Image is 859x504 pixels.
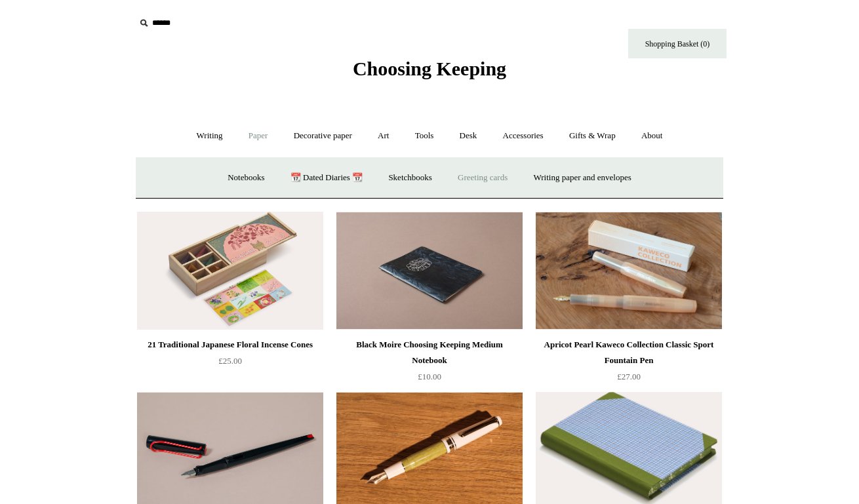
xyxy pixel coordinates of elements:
a: Tools [403,119,446,153]
a: Choosing Keeping [353,68,506,77]
img: Apricot Pearl Kaweco Collection Classic Sport Fountain Pen [536,212,722,330]
a: Black Moire Choosing Keeping Medium Notebook £10.00 [336,337,523,391]
a: Black Moire Choosing Keeping Medium Notebook Black Moire Choosing Keeping Medium Notebook [336,212,523,330]
a: 21 Traditional Japanese Floral Incense Cones £25.00 [137,337,323,391]
div: 21 Traditional Japanese Floral Incense Cones [140,337,320,353]
a: Sketchbooks [376,161,443,195]
a: 21 Traditional Japanese Floral Incense Cones 21 Traditional Japanese Floral Incense Cones [137,212,323,330]
a: Apricot Pearl Kaweco Collection Classic Sport Fountain Pen Apricot Pearl Kaweco Collection Classi... [536,212,722,330]
span: £25.00 [218,356,242,366]
a: Decorative paper [282,119,364,153]
a: Greeting cards [446,161,519,195]
div: Apricot Pearl Kaweco Collection Classic Sport Fountain Pen [539,337,719,368]
a: Shopping Basket (0) [628,29,727,58]
span: £27.00 [617,372,641,381]
span: £10.00 [418,372,441,381]
a: Writing [185,119,235,153]
img: Black Moire Choosing Keeping Medium Notebook [336,212,523,330]
a: Desk [448,119,489,153]
a: Paper [237,119,280,153]
div: Black Moire Choosing Keeping Medium Notebook [340,337,519,368]
img: 21 Traditional Japanese Floral Incense Cones [137,212,323,330]
a: Art [366,119,401,153]
a: Writing paper and envelopes [522,161,643,195]
a: About [629,119,675,153]
a: 📆 Dated Diaries 📆 [279,161,374,195]
a: Apricot Pearl Kaweco Collection Classic Sport Fountain Pen £27.00 [536,337,722,391]
a: Accessories [491,119,555,153]
a: Gifts & Wrap [557,119,628,153]
a: Notebooks [216,161,276,195]
span: Choosing Keeping [353,58,506,79]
